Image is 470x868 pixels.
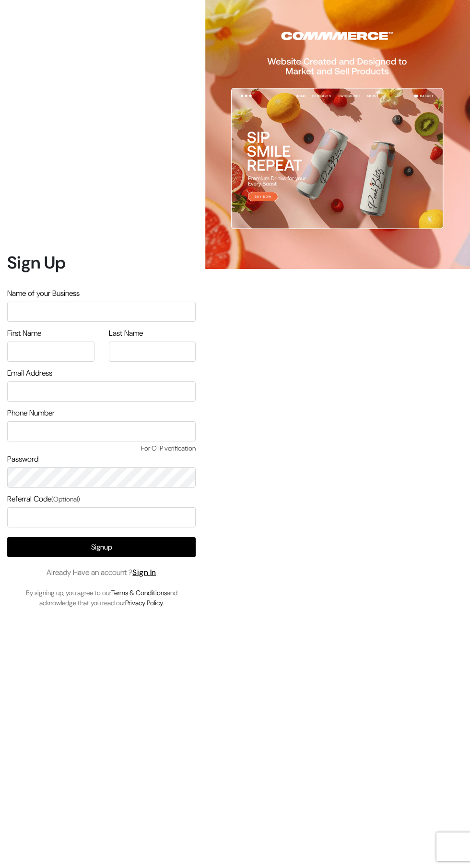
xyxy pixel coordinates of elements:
span: For OTP verification [7,443,196,453]
button: Signup [7,537,196,557]
a: Sign In [132,567,156,577]
span: Already Have an account ? [47,567,156,578]
a: Privacy Policy [125,599,163,607]
p: By signing up, you agree to our and acknowledge that you read our . [7,588,196,608]
label: Referral Code [7,493,80,505]
label: Name of your Business [7,288,80,299]
label: Password [7,453,38,465]
h1: Sign Up [7,252,196,273]
label: Phone Number [7,407,55,419]
span: (Optional) [51,495,80,503]
a: Terms & Conditions [111,588,167,597]
label: Last Name [109,328,143,339]
label: Email Address [7,367,52,379]
label: First Name [7,328,41,339]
